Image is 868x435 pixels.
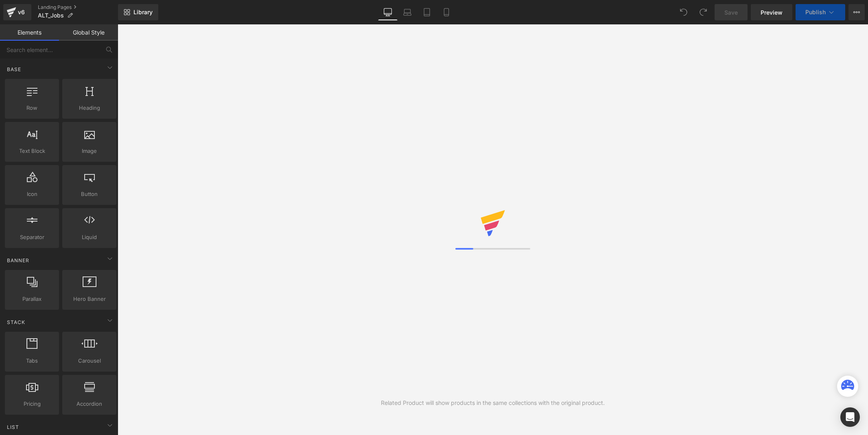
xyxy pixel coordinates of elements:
[65,147,114,155] span: Image
[848,4,865,20] button: More
[7,400,57,408] span: Pricing
[65,233,114,241] span: Liquid
[724,8,738,17] span: Save
[3,4,31,20] a: v6
[65,357,114,365] span: Carousel
[59,24,118,41] a: Global Style
[7,357,57,365] span: Tabs
[381,398,605,407] div: Related Product will show products in the same collections with the original product.
[796,4,845,20] button: Publish
[7,233,57,241] span: Separator
[761,8,783,17] span: Preview
[695,4,711,20] button: Redo
[6,65,22,73] span: Base
[133,9,153,16] span: Library
[437,4,456,20] a: Mobile
[805,9,826,15] span: Publish
[7,147,57,155] span: Text Block
[751,4,792,20] a: Preview
[676,4,692,20] button: Undo
[6,423,20,431] span: List
[65,295,114,303] span: Hero Banner
[6,318,26,326] span: Stack
[38,4,118,11] a: Landing Pages
[65,400,114,408] span: Accordion
[65,190,114,198] span: Button
[118,4,158,20] a: New Library
[840,407,860,427] div: Open Intercom Messenger
[378,4,398,20] a: Desktop
[7,295,57,303] span: Parallax
[7,104,57,112] span: Row
[16,7,26,17] div: v6
[38,12,64,19] span: ALT_Jobs
[398,4,417,20] a: Laptop
[7,190,57,198] span: Icon
[65,104,114,112] span: Heading
[417,4,437,20] a: Tablet
[6,257,30,264] span: Banner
